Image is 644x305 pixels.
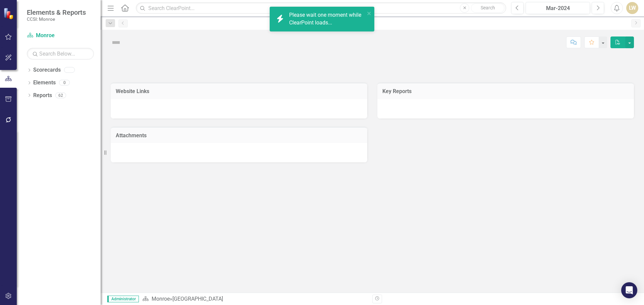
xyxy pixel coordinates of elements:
[136,2,506,14] input: Search ClearPoint...
[116,88,362,94] h3: Website Links
[481,5,495,10] span: Search
[471,3,504,13] button: Search
[3,8,15,19] img: ClearPoint Strategy
[528,4,588,12] div: Mar-2024
[33,92,52,99] a: Reports
[152,296,170,302] a: Monroe
[27,8,86,16] span: Elements & Reports
[116,133,362,139] h3: Attachments
[27,32,94,40] a: Monroe
[33,66,61,74] a: Scorecards
[172,296,223,302] div: [GEOGRAPHIC_DATA]
[33,79,56,87] a: Elements
[107,296,139,302] span: Administrator
[55,92,66,98] div: 62
[621,282,637,298] div: Open Intercom Messenger
[111,37,121,48] img: Not Defined
[382,88,629,94] h3: Key Reports
[59,80,70,86] div: 0
[289,11,365,27] div: Please wait one moment while ClearPoint loads...
[367,9,372,17] button: close
[526,2,590,14] button: Mar-2024
[142,295,367,303] div: »
[27,16,86,22] small: CCSI: Monroe
[27,48,94,60] input: Search Below...
[626,2,638,14] button: LW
